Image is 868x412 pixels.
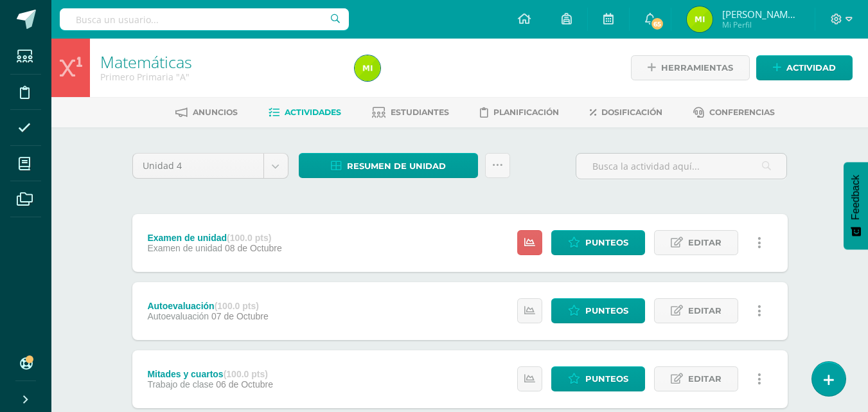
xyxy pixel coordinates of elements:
[147,369,273,379] div: Mitades y cuartos
[493,107,559,117] span: Planificación
[269,102,341,123] a: Actividades
[687,6,713,32] img: 7083528cf830f4a114e6d6bae7e1180e.png
[372,102,449,123] a: Estudiantes
[693,102,775,123] a: Conferencias
[585,367,628,391] span: Punteos
[100,53,339,71] h1: Matemáticas
[585,231,628,255] span: Punteos
[709,107,775,117] span: Conferencias
[722,19,799,30] span: Mi Perfil
[391,107,449,117] span: Estudiantes
[147,233,281,243] div: Examen de unidad
[133,154,288,178] a: Unidad 4
[225,243,282,253] span: 08 de Octubre
[227,233,271,243] strong: (100.0 pts)
[756,55,853,80] a: Actividad
[661,56,733,80] span: Herramientas
[60,8,349,30] input: Busca un usuario...
[786,56,836,80] span: Actividad
[688,299,722,323] span: Editar
[722,8,799,21] span: [PERSON_NAME] de la [PERSON_NAME]
[844,162,868,249] button: Feedback - Mostrar encuesta
[551,366,645,391] a: Punteos
[590,102,662,123] a: Dosificación
[585,299,628,323] span: Punteos
[193,107,238,117] span: Anuncios
[147,243,222,253] span: Examen de unidad
[100,51,192,73] a: Matemáticas
[355,55,380,81] img: 7083528cf830f4a114e6d6bae7e1180e.png
[147,301,268,311] div: Autoevaluación
[551,230,645,255] a: Punteos
[175,102,238,123] a: Anuncios
[551,298,645,323] a: Punteos
[347,154,446,178] span: Resumen de unidad
[211,311,269,321] span: 07 de Octubre
[576,154,786,179] input: Busca la actividad aquí...
[688,231,722,255] span: Editar
[224,369,268,379] strong: (100.0 pts)
[688,367,722,391] span: Editar
[147,311,209,321] span: Autoevaluación
[285,107,341,117] span: Actividades
[216,379,273,390] span: 06 de Octubre
[215,301,259,311] strong: (100.0 pts)
[650,17,664,31] span: 65
[100,71,339,83] div: Primero Primaria 'A'
[850,175,862,220] span: Feedback
[147,379,213,390] span: Trabajo de clase
[601,107,662,117] span: Dosificación
[631,55,750,80] a: Herramientas
[299,153,478,178] a: Resumen de unidad
[143,154,254,178] span: Unidad 4
[480,102,559,123] a: Planificación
